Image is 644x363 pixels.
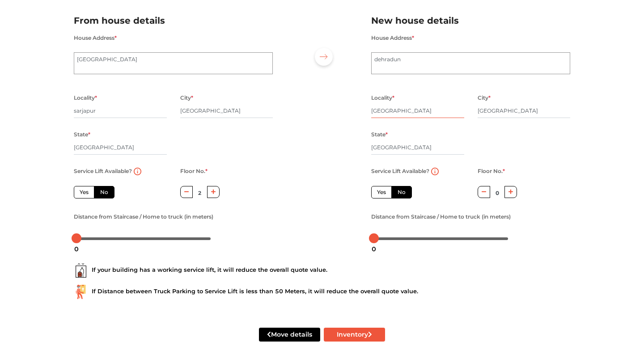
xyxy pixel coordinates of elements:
[478,165,505,177] label: Floor No.
[259,328,320,342] button: Move details
[74,186,94,198] label: Yes
[74,285,88,299] img: ...
[371,186,392,198] label: Yes
[180,92,193,104] label: City
[180,165,208,177] label: Floor No.
[74,92,97,104] label: Locality
[74,13,273,28] h2: From house details
[371,211,511,223] label: Distance from Staircase / Home to truck (in meters)
[74,285,570,299] div: If Distance between Truck Parking to Service Lift is less than 50 Meters, it will reduce the over...
[371,32,414,44] label: House Address
[94,186,114,198] label: No
[371,92,394,104] label: Locality
[74,32,117,44] label: House Address
[371,165,429,177] label: Service Lift Available?
[74,165,132,177] label: Service Lift Available?
[478,92,491,104] label: City
[74,129,90,140] label: State
[371,13,570,28] h2: New house details
[391,186,412,198] label: No
[74,211,213,223] label: Distance from Staircase / Home to truck (in meters)
[74,263,88,278] img: ...
[324,328,385,342] button: Inventory
[371,129,388,140] label: State
[71,241,82,257] div: 0
[74,263,570,278] div: If your building has a working service lift, it will reduce the overall quote value.
[368,241,380,257] div: 0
